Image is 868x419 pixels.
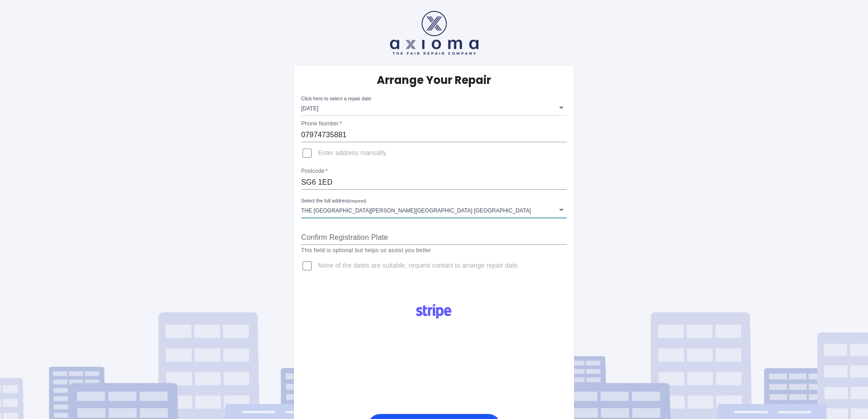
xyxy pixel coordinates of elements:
label: Click here to select a repair date [301,95,371,102]
label: Postcode [301,167,328,175]
p: This field is optional but helps us assist you better [301,246,567,255]
label: Select the full address [301,197,366,205]
span: Enter address manually [318,149,386,158]
div: The [GEOGRAPHIC_DATA][PERSON_NAME][GEOGRAPHIC_DATA] [GEOGRAPHIC_DATA] [301,202,567,218]
img: Logo [411,300,457,322]
span: None of the dates are suitable, request contact to arrange repair date. [318,261,519,270]
h5: Arrange Your Repair [377,73,491,88]
img: axioma [390,11,478,55]
div: [DATE] [301,99,567,116]
label: Phone Number [301,120,342,128]
iframe: Secure payment input frame [365,325,502,411]
small: (required) [349,199,366,203]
